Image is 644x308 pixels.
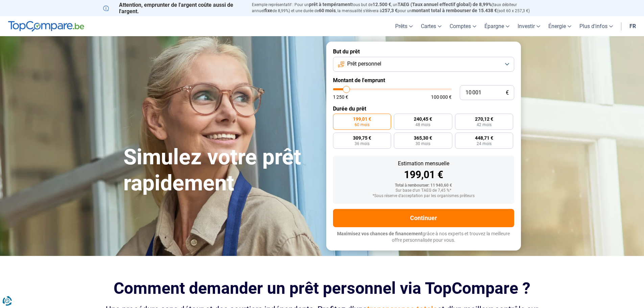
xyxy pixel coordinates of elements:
[338,194,509,198] div: *Sous réserve d'acceptation par les organismes prêteurs
[414,136,432,140] span: 365,30 €
[415,123,430,127] span: 48 mois
[353,136,371,140] span: 309,75 €
[412,8,497,13] span: montant total à rembourser de 15.438 €
[338,188,509,193] div: Sur base d'un TAEG de 7,45 %*
[355,142,369,146] span: 36 mois
[103,279,541,298] h2: Comment demander un prêt personnel via TopCompare ?
[391,16,417,36] a: Prêts
[514,16,544,36] a: Investir
[382,8,398,13] span: 257,3 €
[337,231,423,236] span: Maximisez vos chances de financement
[309,2,352,7] span: prêt à tempérament
[415,142,430,146] span: 30 mois
[264,8,272,13] span: fixe
[373,2,391,7] span: 12.500 €
[252,2,541,14] p: Exemple représentatif : Pour un tous but de , un (taux débiteur annuel de 8,99%) et une durée de ...
[477,123,492,127] span: 42 mois
[333,77,514,84] label: Montant de l'emprunt
[625,16,640,36] a: fr
[338,183,509,188] div: Total à rembourser: 11 940,60 €
[544,16,575,36] a: Énergie
[480,16,514,36] a: Épargne
[353,117,371,121] span: 199,01 €
[414,117,432,121] span: 240,45 €
[333,209,514,227] button: Continuer
[431,95,452,99] span: 100 000 €
[446,16,480,36] a: Comptes
[398,2,492,7] span: TAEG (Taux annuel effectif global) de 8,99%
[8,21,84,32] img: TopCompare
[417,16,446,36] a: Cartes
[575,16,617,36] a: Plus d'infos
[333,95,348,99] span: 1 250 €
[103,2,244,15] p: Attention, emprunter de l'argent coûte aussi de l'argent.
[475,117,493,121] span: 270,12 €
[333,105,514,112] label: Durée du prêt
[338,161,509,166] div: Estimation mensuelle
[338,170,509,180] div: 199,01 €
[333,57,514,72] button: Prêt personnel
[477,142,492,146] span: 24 mois
[333,231,514,244] p: grâce à nos experts et trouvez la meilleure offre personnalisée pour vous.
[355,123,369,127] span: 60 mois
[347,60,381,68] span: Prêt personnel
[506,90,509,96] span: €
[123,144,318,196] h1: Simulez votre prêt rapidement
[319,8,336,13] span: 60 mois
[475,136,493,140] span: 448,71 €
[333,48,514,55] label: But du prêt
